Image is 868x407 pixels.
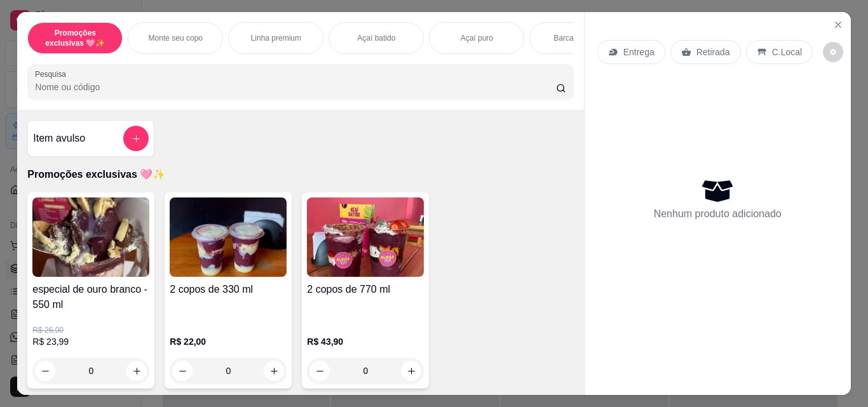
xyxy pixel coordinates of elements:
img: product-image [32,197,149,277]
input: Pesquisa [35,81,556,93]
p: R$ 43,90 [307,335,424,348]
button: Close [828,15,848,35]
p: Promoções exclusivas 🩷✨ [27,167,573,182]
p: C.Local [772,46,802,58]
p: Nenhum produto adicionado [654,206,782,222]
p: R$ 22,00 [170,335,287,348]
button: add-separate-item [123,126,149,151]
p: R$ 26,00 [32,325,149,335]
button: decrease-product-quantity [823,42,843,62]
button: increase-product-quantity [126,361,147,381]
img: product-image [307,197,424,277]
p: Entrega [623,46,654,58]
h4: especial de ouro branco - 550 ml [32,282,149,312]
p: Barca de açaí [553,33,600,43]
button: decrease-product-quantity [35,361,55,381]
h4: 2 copos de 330 ml [170,282,287,297]
p: Retirada [696,46,730,58]
h4: 2 copos de 770 ml [307,282,424,297]
label: Pesquisa [35,69,71,79]
p: Linha premium [251,33,301,43]
h4: Item avulso [33,131,85,146]
p: R$ 23,99 [32,335,149,348]
p: Açaí puro [461,33,493,43]
p: Monte seu copo [149,33,203,43]
p: Promoções exclusivas 🩷✨ [38,28,112,48]
img: product-image [170,197,287,277]
p: Açaí batido [357,33,395,43]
